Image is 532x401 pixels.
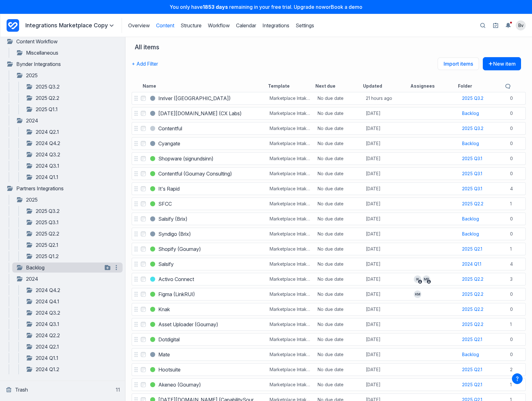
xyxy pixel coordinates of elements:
a: Miscellaneous [16,49,120,57]
a: Figma (LinkRUI) [158,290,195,298]
a: 2024 [16,117,120,124]
a: Backlog [462,140,479,147]
h3: Knak [158,306,170,313]
h3: Inriver ([GEOGRAPHIC_DATA]) [158,95,231,102]
a: 2025 Q2.1 [26,241,120,249]
span: Akeneo (Gournay) [158,381,201,388]
button: + Add Filter [132,57,158,70]
div: Backlog [462,351,479,358]
span: [DATE] [366,291,381,297]
button: Next due [315,83,335,89]
a: Content [156,22,174,29]
div: No due date [318,110,344,117]
a: 2024 Q4.1 [26,298,120,305]
a: [DATE][DOMAIN_NAME] (CX Labs) [158,110,242,117]
span: 21 hours ago [366,95,392,101]
a: Workflow [208,22,230,29]
span: Bv [518,22,524,29]
a: 2025 Q2.2 [462,321,483,328]
a: Dotdigital [158,336,180,343]
div: Backlog [462,216,479,222]
a: 2025 Q2.1 [462,366,482,373]
button: Toggle the notification sidebar [503,20,513,30]
button: Open search [477,20,488,31]
div: 11 [114,387,120,393]
a: 2024 [16,275,120,283]
a: Calendar [236,22,256,29]
span: Activo Connect [158,275,194,283]
div: No due date [318,186,344,192]
a: 2024 Q4.2 [26,286,120,294]
h3: Salsify (Brix) [158,215,187,223]
a: 2024 Q3.2 [26,151,120,158]
a: 2024 Q3.1 [26,162,120,170]
a: Structure [181,22,202,29]
a: Overview [128,22,150,29]
a: SFCC [158,200,172,208]
a: Integrations [262,22,289,29]
a: 2025 [16,72,120,79]
a: Contentful [158,125,182,132]
a: Salsify [158,260,174,268]
span: KM [414,291,421,296]
div: No due date [318,171,344,177]
div: No due date [318,125,344,132]
h3: Contentful (Gournay Consulting) [158,170,232,177]
div: No due date [318,306,344,312]
a: 2024 Q2.1 [26,128,120,136]
a: Partners Integrations [6,185,120,192]
a: Settings [296,22,314,29]
a: 2025 Q2.2 [462,291,483,297]
a: 2025 Q2.1 [462,336,482,343]
span: Shopify (Gournay) [158,245,201,253]
a: 2025 Q2.2 [462,306,483,312]
div: 2025 Q2.2 [462,276,483,282]
button: Folder [458,83,472,89]
span: [DATE] [366,125,381,132]
a: 2025 Q2.2 [462,201,483,207]
span: [DATE] [366,171,381,177]
div: 2025 Q3.2 [462,125,483,132]
a: Syndigo (Brix) [158,230,191,238]
span: MP [423,276,430,281]
a: 2025 Q2.1 [462,382,482,388]
span: IK [414,276,421,281]
span: IK [414,275,421,283]
a: 2024 Q4.2 [26,139,120,147]
a: 2025 Q2.2 [26,94,120,102]
div: No due date [318,261,344,267]
a: Trash11 [6,383,120,396]
summary: Integrations Marketplace Copy [25,22,115,29]
a: Backlog [16,264,103,271]
span: Hootsuite [158,366,181,373]
span: Shopware (signundsinn) [158,155,213,162]
span: [DATE] [366,155,381,162]
span: [DATE] [366,110,381,117]
span: [DATE] [366,382,381,388]
button: New item [483,57,521,70]
div: No due date [318,201,344,207]
a: Mate [158,351,170,358]
span: [DATE] [366,321,381,328]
